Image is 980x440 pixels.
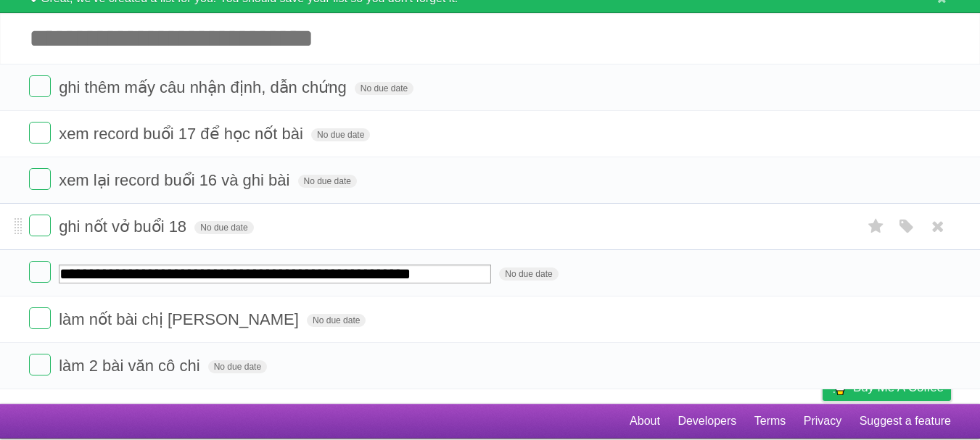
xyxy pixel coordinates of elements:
span: xem lại record buổi 16 và ghi bài [59,171,293,189]
span: No due date [194,221,253,234]
span: Buy me a coffee [853,375,944,400]
span: xem record buổi 17 để học nốt bài [59,125,307,143]
label: Done [29,75,51,97]
a: Suggest a feature [860,407,951,435]
label: Done [29,354,51,375]
span: làm nốt bài chị [PERSON_NAME] [59,310,302,328]
span: No due date [208,360,267,373]
a: Privacy [804,407,841,435]
span: ghi nốt vở buổi 18 [59,217,190,236]
span: No due date [499,267,558,281]
a: Developers [678,407,736,435]
span: No due date [307,314,366,327]
span: ghi thêm mấy câu nhận định, dẫn chứng [59,78,350,96]
span: No due date [311,128,370,141]
label: Done [29,168,51,190]
label: Done [29,122,51,144]
label: Done [29,215,51,236]
label: Star task [862,215,890,238]
span: No due date [355,82,413,95]
a: Terms [754,407,786,435]
a: About [630,407,660,435]
span: làm 2 bài văn cô chi [59,357,203,375]
label: Done [29,307,51,329]
label: Done [29,261,51,283]
span: No due date [298,175,357,188]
